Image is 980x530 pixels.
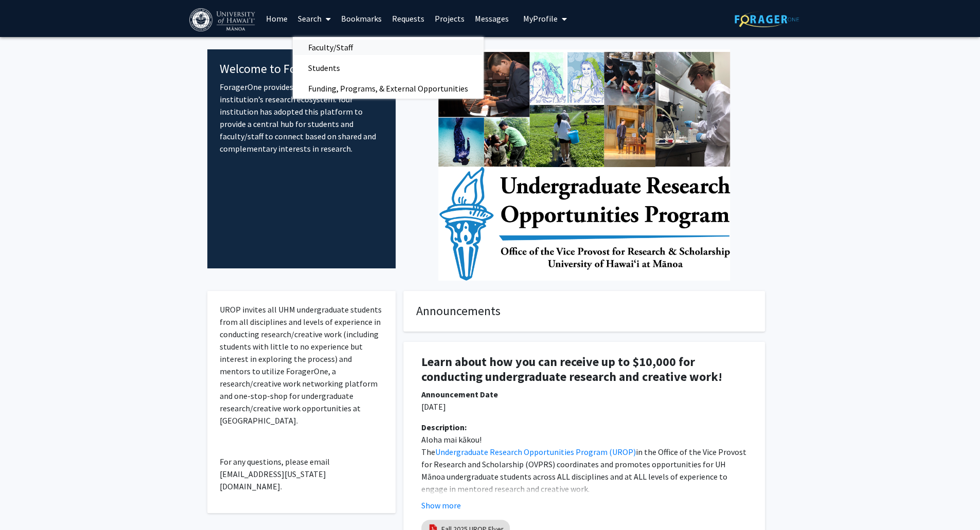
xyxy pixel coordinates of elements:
button: Show more [421,499,461,511]
img: Cover Image [438,49,730,281]
div: Description: [421,421,747,433]
a: Requests [387,1,430,36]
a: Faculty/Staff [293,40,484,55]
p: ForagerOne provides an entry point into our institution’s research ecosystem. Your institution ha... [220,81,384,155]
h1: Learn about how you can receive up to $10,000 for conducting undergraduate research and creative ... [421,355,747,385]
p: [DATE] [421,400,747,413]
a: Home [261,1,293,36]
p: For any questions, please email [EMAIL_ADDRESS][US_STATE][DOMAIN_NAME]. [220,455,384,492]
span: Funding, Programs, & External Opportunities [293,78,484,99]
span: Faculty/Staff [293,37,368,58]
iframe: Chat [8,484,44,522]
img: University of Hawaiʻi at Mānoa Logo [189,8,257,31]
h4: Welcome to ForagerOne [220,62,384,77]
a: Search [293,1,336,36]
a: Projects [430,1,470,36]
h4: Announcements [416,304,752,319]
a: Bookmarks [336,1,387,36]
p: The in the Office of the Vice Provost for Research and Scholarship (OVPRS) coordinates and promot... [421,446,747,495]
a: Messages [470,1,514,36]
a: Funding, Programs, & External Opportunities [293,81,484,96]
p: Aloha mai kākou! [421,433,747,446]
p: UROP invites all UHM undergraduate students from all disciplines and levels of experience in cond... [220,303,384,427]
span: My Profile [523,13,558,24]
span: Students [293,58,355,78]
div: Announcement Date [421,388,747,400]
a: Students [293,60,484,76]
img: ForagerOne Logo [735,11,799,27]
a: Undergraduate Research Opportunities Program (UROP) [435,447,636,457]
